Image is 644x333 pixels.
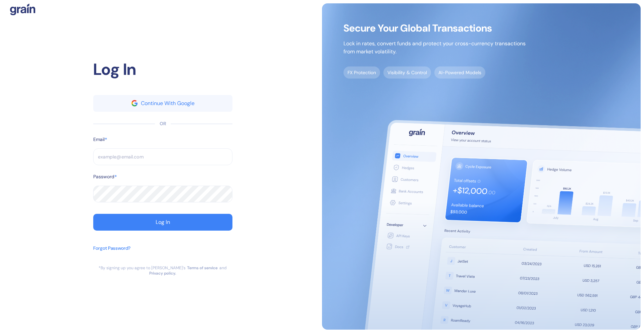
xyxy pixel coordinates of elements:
div: Forgot Password? [93,245,130,252]
label: Email [93,136,105,143]
div: *By signing up you agree to [PERSON_NAME]’s [99,265,185,271]
img: signup-main-image [322,3,641,330]
span: FX Protection [343,66,380,79]
span: Secure Your Global Transactions [343,25,526,32]
span: AI-Powered Models [434,66,485,79]
a: Privacy policy. [149,271,176,276]
button: Log In [93,214,232,231]
div: Continue With Google [141,101,195,106]
span: Visibility & Control [383,66,431,79]
button: googleContinue With Google [93,95,232,112]
a: Terms of service [187,265,218,271]
img: logo [10,3,35,15]
div: Log In [93,57,232,82]
div: and [219,265,227,271]
p: Lock in rates, convert funds and protect your cross-currency transactions from market volatility. [343,40,526,56]
div: OR [160,120,166,127]
button: Forgot Password? [93,241,130,265]
input: example@email.com [93,148,232,165]
div: Log In [156,220,170,225]
label: Password [93,173,114,180]
img: google [131,100,138,106]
